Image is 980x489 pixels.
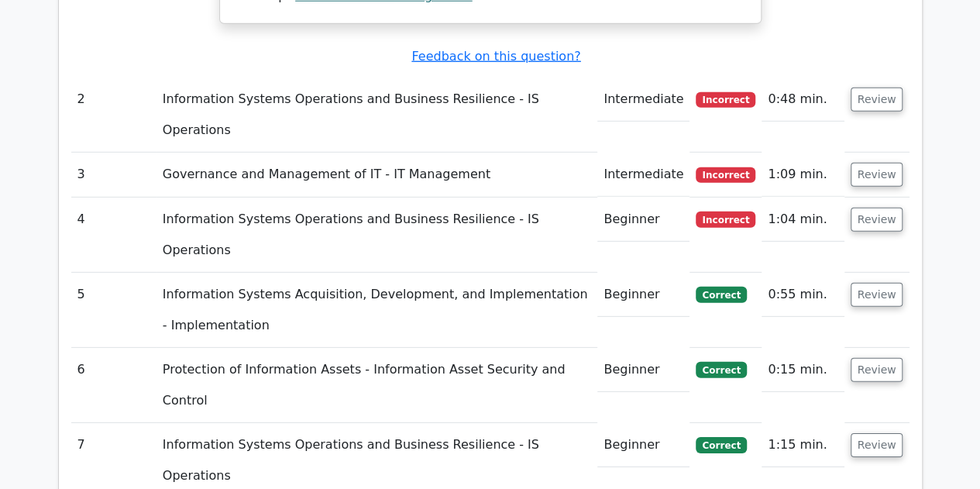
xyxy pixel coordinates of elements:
td: 0:15 min. [762,348,844,392]
td: Information Systems Operations and Business Resilience - IS Operations [156,198,597,273]
td: 0:48 min. [762,77,844,122]
span: Incorrect [696,167,755,183]
button: Review [851,358,903,382]
td: Intermediate [597,153,689,197]
span: Correct [696,437,746,453]
td: 1:04 min. [762,198,844,242]
td: Beginner [597,423,689,467]
button: Review [851,88,903,112]
td: Governance and Management of IT - IT Management [156,153,597,197]
button: Review [851,163,903,187]
td: Information Systems Acquisition, Development, and Implementation - Implementation [156,273,597,348]
td: Intermediate [597,77,689,122]
span: Incorrect [696,212,755,227]
a: Feedback on this question? [411,49,580,64]
td: Beginner [597,273,689,317]
td: Information Systems Operations and Business Resilience - IS Operations [156,77,597,153]
span: Correct [696,362,746,377]
td: Beginner [597,348,689,392]
td: Beginner [597,198,689,242]
button: Review [851,283,903,307]
button: Review [851,433,903,457]
td: 4 [71,198,156,273]
span: Correct [696,287,746,302]
button: Review [851,208,903,232]
td: 1:15 min. [762,423,844,467]
td: 3 [71,153,156,197]
td: 0:55 min. [762,273,844,317]
td: Protection of Information Assets - Information Asset Security and Control [156,348,597,423]
td: 2 [71,77,156,153]
span: Incorrect [696,92,755,108]
td: 6 [71,348,156,423]
td: 1:09 min. [762,153,844,197]
td: 5 [71,273,156,348]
